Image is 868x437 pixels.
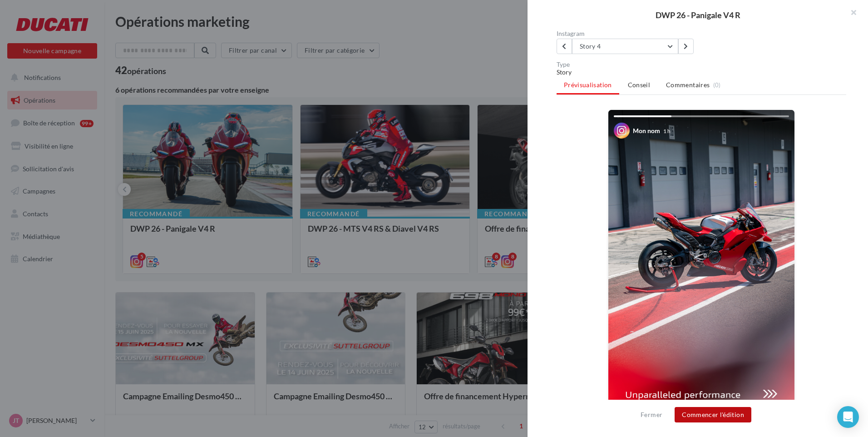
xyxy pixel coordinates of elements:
[628,81,650,89] span: Conseil
[633,126,660,135] div: Mon nom
[572,39,678,54] button: Story 4
[557,30,698,37] div: Instagram
[637,409,666,420] button: Fermer
[837,406,859,428] div: Open Intercom Messenger
[666,80,710,89] span: Commentaires
[557,68,846,77] div: Story
[663,127,671,135] div: 1 h
[557,61,846,68] div: Type
[675,407,751,422] button: Commencer l'édition
[713,81,721,89] span: (0)
[542,11,853,19] div: DWP 26 - Panigale V4 R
